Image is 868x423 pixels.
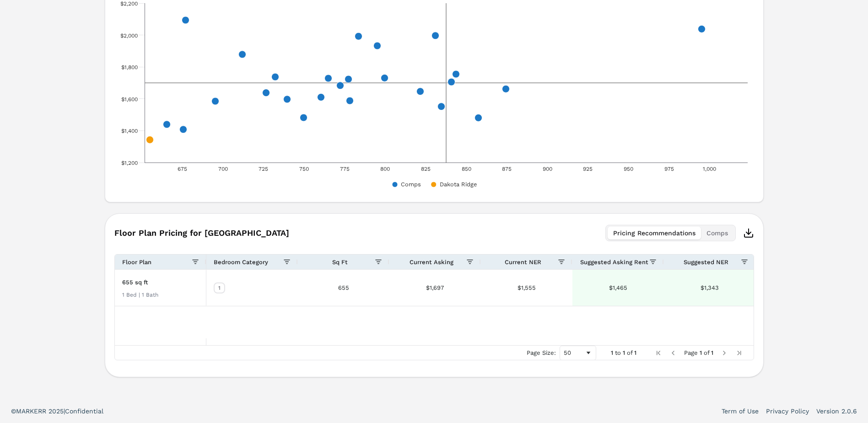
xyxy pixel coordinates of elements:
[380,166,390,172] text: 800
[474,114,482,121] path: x, 852, 1,471.25. Comps.
[146,136,153,143] path: x, 655, 1,342.75. Dakota Ridge.
[481,270,572,306] div: $1,555
[722,407,759,416] a: Term of Use
[345,76,352,83] path: x, 768, 1,729. Comps.
[381,74,388,81] path: x, 806, 1,724. Comps.
[704,349,709,356] span: of
[391,181,421,188] button: Show Comps
[120,33,138,39] text: $2,000
[211,98,219,105] path: x, 701, 1,580. Comps.
[122,279,148,286] span: 655 sq ft
[502,166,512,172] text: 875
[701,227,733,239] button: Comps
[684,259,728,266] span: Suggested NER
[421,166,430,172] text: 825
[283,96,291,103] path: x, 730, 1,588.28. Comps.
[430,181,477,188] button: Show Dakota Ridge
[163,121,170,128] path: x, 662, 1,448.33. Comps.
[238,51,246,58] path: x, 705, 1,874. Comps.
[698,25,705,33] path: x, 990, 2,040.5. Comps.
[65,407,103,415] span: Confidential
[120,0,138,7] text: $2,200
[669,349,677,357] div: Previous Page
[655,349,662,357] div: First Page
[627,349,632,356] span: of
[317,93,324,101] path: x, 770, 1,605.08. Comps.
[389,270,481,306] div: $1,697
[146,136,153,143] g: Dakota Ridge, scatter plot 2 of 2 with 1 point.
[121,64,138,70] text: $1,800
[452,70,459,78] path: x, 838, 1,749. Comps.
[700,349,702,356] span: 1
[623,349,625,356] span: 1
[214,282,225,293] div: 1
[324,75,332,82] path: x, 771, 1,731.89. Comps.
[615,349,621,356] span: to
[608,227,701,239] button: Pricing Recommendations
[298,270,389,306] div: 655
[218,166,227,172] text: 700
[703,166,716,172] text: 1,000
[527,349,556,356] div: Page Size:
[505,259,541,266] span: Current NER
[560,346,596,360] div: Page Size
[721,349,728,357] div: Next Page
[461,166,471,172] text: 850
[431,32,439,39] path: x, 839, 1,999. Comps.
[437,103,445,110] path: x, 842, 1,542.04. Comps.
[122,259,151,266] span: Floor Plan
[49,407,65,415] span: 2025 |
[542,166,552,172] text: 900
[572,270,664,306] div: $1,465
[684,349,698,356] span: Page
[410,259,453,266] span: Current Asking
[121,96,138,103] text: $1,600
[262,89,270,97] path: x, 727, 1,633.75. Comps.
[580,259,648,266] span: Suggested Asking Rent
[664,166,674,172] text: 975
[11,407,16,415] span: ©
[16,407,49,415] span: MARKERR
[346,97,353,104] path: x, 779, 1,595.5. Comps.
[121,160,138,166] text: $1,200
[336,82,344,89] path: x, 765, 1,675.67. Comps.
[623,166,633,172] text: 950
[735,349,743,357] div: Last Page
[122,291,158,298] div: 1 Bed | 1 Bath
[564,349,585,356] div: 50
[178,166,187,172] text: 675
[214,259,268,266] span: Bedroom Category
[416,88,424,95] path: x, 822, 1,645.5. Comps.
[114,229,289,237] span: Floor Plan Pricing for [GEOGRAPHIC_DATA]
[502,85,509,92] path: x, 865, 1,665.58. Comps.
[634,349,636,356] span: 1
[664,270,755,306] div: $1,343
[583,166,593,172] text: 925
[340,166,349,172] text: 775
[447,78,455,86] path: x, 835, 1,705.17. Comps.
[611,349,613,356] span: 1
[355,33,362,40] path: x, 782, 1,999. Comps.
[766,407,809,416] a: Privacy Policy
[373,42,381,49] path: x, 794, 1,937.5. Comps.
[816,407,857,416] a: Version 2.0.6
[711,349,713,356] span: 1
[271,73,279,81] path: x, 728, 1,742.58. Comps.
[332,259,348,266] span: Sq Ft
[300,114,307,121] path: x, 742, 1,487.29. Comps.
[259,166,268,172] text: 725
[299,166,309,172] text: 750
[179,126,187,133] path: x, 684, 1,400.36. Comps.
[121,128,138,134] text: $1,400
[182,16,189,24] path: x, 687, 2,095.5. Comps.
